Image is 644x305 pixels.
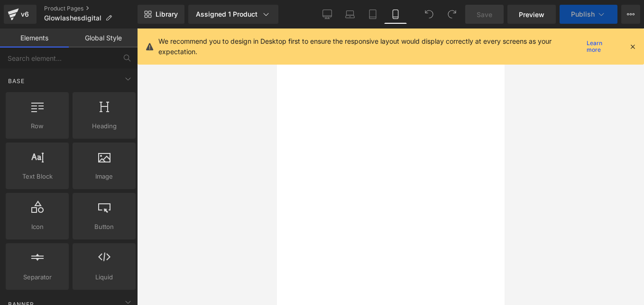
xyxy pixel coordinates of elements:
[560,5,617,24] button: Publish
[583,41,621,52] a: Learn more
[316,5,339,24] a: Desktop
[9,121,66,131] span: Row
[196,10,271,19] div: Assigned 1 Product
[571,10,595,18] span: Publish
[507,5,556,24] a: Preview
[138,5,184,24] a: New Library
[477,10,492,19] span: Save
[156,10,178,19] span: Library
[75,222,133,232] span: Button
[621,5,640,24] button: More
[442,5,461,24] button: Redo
[384,5,407,24] a: Mobile
[519,10,544,19] span: Preview
[420,5,439,24] button: Undo
[339,5,361,24] a: Laptop
[19,8,31,20] div: v6
[69,29,138,48] a: Global Style
[4,5,37,24] a: v6
[75,121,133,131] span: Heading
[7,76,26,86] span: Base
[44,5,138,12] a: Product Pages
[158,36,583,57] p: We recommend you to design in Desktop first to ensure the responsive layout would display correct...
[44,14,101,22] span: Glowlashesdigital
[75,272,133,282] span: Liquid
[9,172,66,181] span: Text Block
[9,272,66,282] span: Separator
[75,172,133,181] span: Image
[361,5,384,24] a: Tablet
[9,222,66,232] span: Icon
